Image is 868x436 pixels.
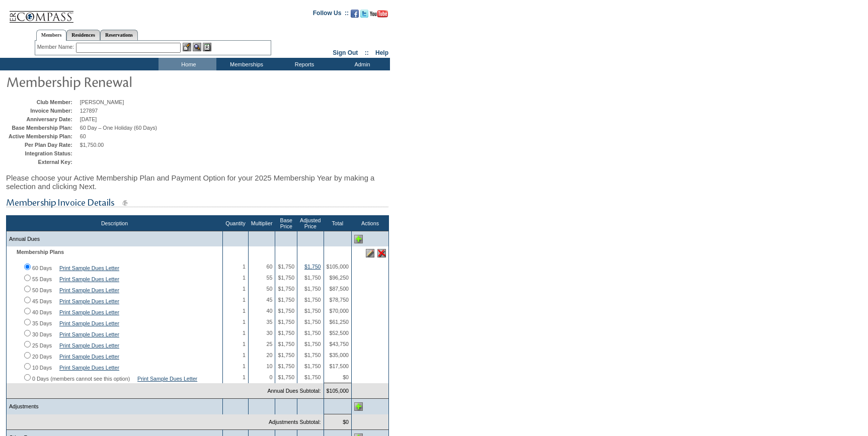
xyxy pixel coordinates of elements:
img: b_edit.gif [183,43,191,51]
span: $1,750 [278,319,294,325]
span: $1,750 [278,352,294,358]
a: Print Sample Dues Letter [59,287,119,293]
span: $52,500 [329,330,349,336]
td: Base Membership Plan: [9,125,77,131]
span: 10 [267,363,273,369]
span: $17,500 [329,363,349,369]
span: 50 [267,286,273,292]
span: $87,500 [329,286,349,292]
a: Print Sample Dues Letter [59,331,119,337]
label: 40 Days [32,309,52,315]
span: 1 [243,297,246,303]
a: Print Sample Dues Letter [59,265,119,271]
span: $1,750 [278,308,294,314]
span: 127897 [80,108,98,114]
th: Description [7,216,223,231]
span: 1 [243,264,246,270]
label: 25 Days [32,342,52,348]
span: 35 [267,319,273,325]
span: $1,750 [304,297,321,303]
img: Reservations [203,43,211,51]
span: [PERSON_NAME] [80,99,124,105]
span: $96,250 [329,275,349,281]
span: $61,250 [329,319,349,325]
td: External Key: [9,159,77,165]
span: $35,000 [329,352,349,358]
td: Invoice Number: [9,108,77,114]
span: $1,750 [304,286,321,292]
label: 10 Days [32,365,52,371]
a: Subscribe to our YouTube Channel [370,13,388,19]
td: Club Member: [9,99,77,105]
div: Please choose your Active Membership Plan and Payment Option for your 2025 Membership Year by mak... [6,168,389,196]
label: 35 Days [32,320,52,326]
a: Residences [66,30,100,40]
span: $1,750 [304,363,321,369]
span: $1,750 [278,374,294,380]
span: $43,750 [329,341,349,347]
a: Follow us on Twitter [360,13,368,19]
img: Add Adjustments line item [354,402,363,411]
span: $1,750 [278,297,294,303]
span: 1 [243,330,246,336]
th: Base Price [275,216,297,231]
th: Total [324,216,351,231]
img: View [193,43,201,51]
label: 60 Days [32,265,52,271]
a: Become our fan on Facebook [351,13,359,19]
span: :: [365,49,369,56]
td: Per Plan Day Rate: [9,142,77,148]
a: Print Sample Dues Letter [59,365,119,371]
span: $1,750 [304,374,321,380]
td: Integration Status: [9,150,77,156]
span: 45 [267,297,273,303]
a: Reservations [100,30,138,40]
span: 1 [243,363,246,369]
td: Adjustments Subtotal: [7,414,324,430]
label: 30 Days [32,331,52,337]
img: subTtlMembershipInvoiceDetails.gif [6,197,388,209]
td: $0 [324,414,351,430]
td: Adjustments [7,399,223,414]
span: 60 [80,133,86,139]
a: Sign Out [333,49,358,56]
span: $1,750 [278,286,294,292]
span: $1,750.00 [80,142,104,148]
span: $1,750 [304,352,321,358]
span: 1 [243,352,246,358]
label: 45 Days [32,298,52,304]
a: Print Sample Dues Letter [59,342,119,348]
td: Active Membership Plan: [9,133,77,139]
div: Member Name: [37,43,76,51]
span: 30 [267,330,273,336]
span: 40 [267,308,273,314]
label: 0 Days (members cannot see this option) [32,376,130,382]
span: $1,750 [304,330,321,336]
a: Print Sample Dues Letter [59,354,119,360]
span: 1 [243,275,246,281]
a: Print Sample Dues Letter [59,320,119,326]
img: Delete this line item [377,249,386,257]
span: 60 Day – One Holiday (60 Days) [80,125,157,131]
img: Subscribe to our YouTube Channel [370,10,388,18]
td: Admin [332,58,390,70]
span: $1,750 [278,341,294,347]
img: pgTtlMembershipRenewal.gif [6,71,207,92]
span: 1 [243,374,246,380]
span: [DATE] [80,116,97,122]
b: Membership Plans [17,249,64,255]
span: 1 [243,341,246,347]
th: Actions [352,216,389,231]
span: 1 [243,286,246,292]
img: Follow us on Twitter [360,10,368,18]
span: 20 [267,352,273,358]
img: Become our fan on Facebook [351,10,359,18]
a: Help [375,49,388,56]
span: $105,000 [327,264,349,270]
span: $1,750 [278,275,294,281]
span: $78,750 [329,297,349,303]
span: $1,750 [304,275,321,281]
td: Annual Dues Subtotal: [7,383,324,399]
span: 1 [243,319,246,325]
a: $1,750 [304,264,321,270]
